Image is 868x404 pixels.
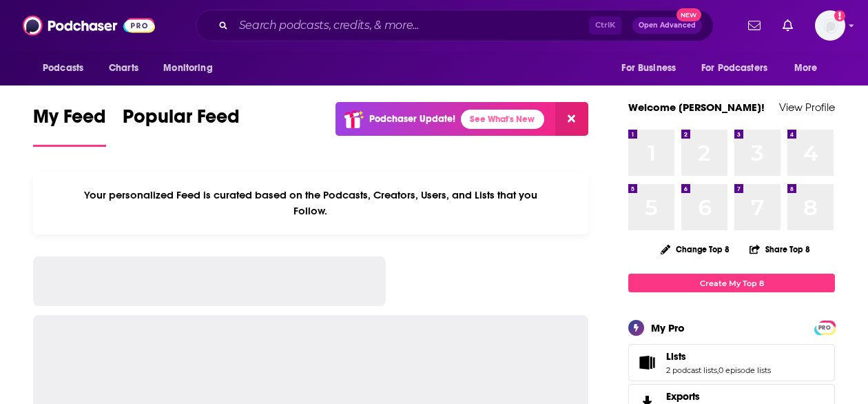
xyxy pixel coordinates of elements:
[666,390,700,403] span: Exports
[612,55,693,81] button: open menu
[651,321,685,334] div: My Pro
[743,14,766,37] a: Show notifications dropdown
[794,59,818,78] span: More
[692,55,787,81] button: open menu
[628,101,765,114] a: Welcome [PERSON_NAME]!
[632,17,702,34] button: Open AdvancedNew
[816,323,833,333] span: PRO
[33,55,101,81] button: open menu
[234,14,589,37] input: Search podcasts, credits, & more...
[749,236,811,263] button: Share Top 8
[628,274,835,292] a: Create My Top 8
[23,12,155,39] img: Podchaser - Follow, Share and Rate Podcasts
[666,350,686,363] span: Lists
[369,113,455,125] p: Podchaser Update!
[123,105,240,147] a: Popular Feed
[33,172,588,234] div: Your personalized Feed is curated based on the Podcasts, Creators, Users, and Lists that you Follow.
[676,8,701,21] span: New
[666,350,771,363] a: Lists
[109,59,138,78] span: Charts
[123,105,240,137] span: Popular Feed
[666,365,717,375] a: 2 podcast lists
[815,10,845,41] img: User Profile
[628,344,835,381] span: Lists
[717,365,719,375] span: ,
[701,59,767,78] span: For Podcasters
[154,55,230,81] button: open menu
[100,55,147,81] a: Charts
[621,59,676,78] span: For Business
[633,353,661,372] a: Lists
[816,322,833,332] a: PRO
[43,59,83,78] span: Podcasts
[33,105,106,137] span: My Feed
[779,101,835,114] a: View Profile
[196,10,714,41] div: Search podcasts, credits, & more...
[785,55,835,81] button: open menu
[777,14,798,37] a: Show notifications dropdown
[815,10,845,41] span: Logged in as aridings
[815,10,845,41] button: Show profile menu
[834,10,845,21] svg: Add a profile image
[639,22,696,29] span: Open Advanced
[719,365,771,375] a: 0 episode lists
[589,17,621,34] span: Ctrl K
[461,110,544,129] a: See What's New
[163,59,212,78] span: Monitoring
[652,241,738,258] button: Change Top 8
[33,105,106,147] a: My Feed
